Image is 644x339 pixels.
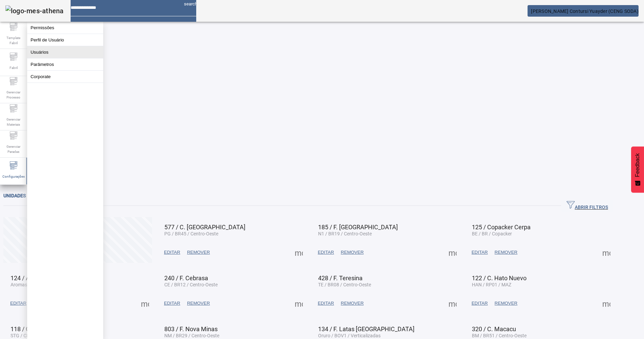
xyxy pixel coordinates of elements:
button: REMOVER [337,297,367,309]
span: 122 / C. Hato Nuevo [472,274,527,282]
button: REMOVER [337,246,367,258]
span: EDITAR [164,249,180,256]
span: ABRIR FILTROS [567,201,608,211]
span: EDITAR [472,300,488,307]
span: PG / BR45 / Centro-Oeste [164,231,218,236]
button: EDITAR [161,297,184,309]
span: Fabril [7,63,20,72]
span: STG / CL01 / ABC [11,333,48,338]
span: 125 / Copacker Cerpa [472,224,531,231]
button: ABRIR FILTROS [561,200,613,212]
span: CE / BR12 / Centro-Oeste [164,282,218,287]
button: Mais [293,297,305,309]
button: EDITAR [314,246,337,258]
button: Mais [139,297,151,309]
span: Configurações [0,172,27,181]
button: EDITAR [314,297,337,309]
span: 240 / F. Cebrasa [164,274,208,282]
span: 577 / C. [GEOGRAPHIC_DATA] [164,224,245,231]
span: Aromas / BRV1 / Verticalizadas [11,282,77,287]
button: EDITAR [468,246,491,258]
span: 803 / F. Nova Minas [164,325,218,333]
span: Gerenciar Processo [3,88,24,102]
button: REMOVER [184,246,213,258]
button: Corporate [27,71,103,83]
span: [PERSON_NAME] Contursi Yuayder (CENG SODA) [531,8,639,14]
button: Mais [293,246,305,258]
span: Oruro / BOV1 / Verticalizadas [318,333,381,338]
span: REMOVER [341,249,364,256]
span: REMOVER [495,300,517,307]
button: EDITAR [468,297,491,309]
span: EDITAR [472,249,488,256]
span: TE / BR08 / Centro-Oeste [318,282,371,287]
span: REMOVER [187,249,210,256]
button: Mais [600,297,612,309]
span: 124 / Aromas Verticalizadas [11,274,87,282]
span: REMOVER [495,249,517,256]
span: BM / BR51 / Centro-Oeste [472,333,527,338]
span: Feedback [634,153,641,177]
button: Parâmetros [27,58,103,70]
button: REMOVER [491,297,521,309]
span: BE / BR / Copacker [472,231,512,236]
span: 428 / F. Teresina [318,274,363,282]
button: REMOVER [184,297,213,309]
span: REMOVER [187,300,210,307]
span: 185 / F. [GEOGRAPHIC_DATA] [318,224,398,231]
button: Perfil de Usuário [27,34,103,46]
button: Permissões [27,22,103,34]
button: Mais [600,246,612,258]
button: Feedback - Mostrar pesquisa [631,146,644,193]
button: REMOVER [491,246,521,258]
button: Mais [446,246,459,258]
span: 134 / F. Latas [GEOGRAPHIC_DATA] [318,325,415,333]
span: EDITAR [318,300,334,307]
img: logo-mes-athena [5,5,64,16]
span: Unidades [3,193,26,198]
button: EDITAR [161,246,184,258]
span: 118 / C. [GEOGRAPHIC_DATA] [11,325,92,333]
span: EDITAR [318,249,334,256]
span: Gerenciar Materiais [3,115,24,129]
span: Template Fabril [3,33,24,48]
button: Criar unidade [3,217,152,263]
span: EDITAR [10,300,26,307]
button: Mais [446,297,459,309]
button: EDITAR [7,297,30,309]
span: NM / BR29 / Centro-Oeste [164,333,219,338]
span: 320 / C. Macacu [472,325,516,333]
span: HAN / RP01 / MAZ [472,282,511,287]
span: N1 / BR19 / Centro-Oeste [318,231,372,236]
button: Usuários [27,46,103,58]
span: REMOVER [341,300,364,307]
span: Gerenciar Paradas [3,142,24,156]
span: EDITAR [164,300,180,307]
